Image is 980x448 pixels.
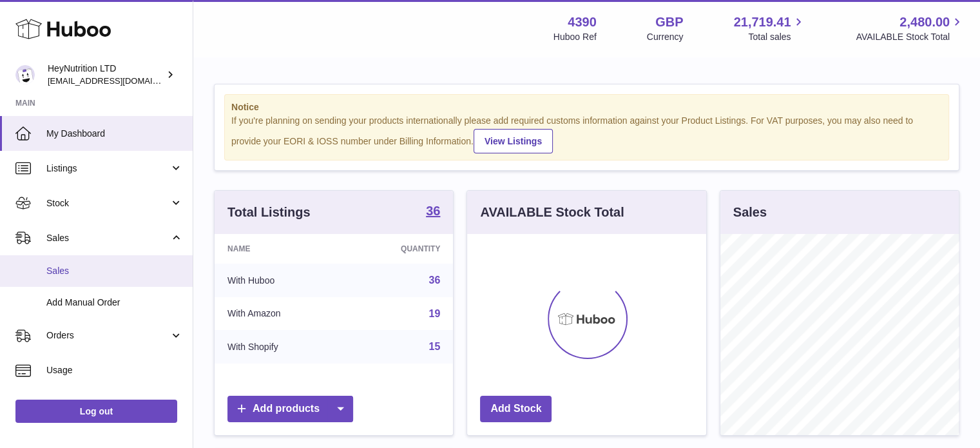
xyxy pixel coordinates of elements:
strong: 4390 [568,14,597,31]
a: 36 [429,275,441,286]
h3: Total Listings [227,204,311,221]
span: Total sales [748,31,805,43]
a: 15 [429,341,441,352]
a: Log out [15,400,177,423]
th: Name [215,234,345,264]
a: 36 [426,204,440,220]
a: Add Stock [480,396,552,422]
span: [EMAIL_ADDRESS][DOMAIN_NAME] [48,75,189,86]
a: 2,480.00 AVAILABLE Stock Total [856,14,965,43]
a: 21,719.41 Total sales [733,14,805,43]
span: Add Manual Order [46,297,183,309]
span: Sales [46,232,169,244]
span: Usage [46,364,183,376]
div: HeyNutrition LTD [48,63,164,87]
div: Huboo Ref [553,31,597,43]
h3: Sales [733,204,767,221]
td: With Shopify [215,330,345,364]
span: AVAILABLE Stock Total [856,31,965,43]
td: With Huboo [215,264,345,297]
strong: GBP [655,14,683,31]
h3: AVAILABLE Stock Total [480,204,624,221]
span: 21,719.41 [733,14,791,31]
th: Quantity [345,234,454,264]
span: Orders [46,329,169,342]
span: Listings [46,162,169,175]
div: If you're planning on sending your products internationally please add required customs informati... [231,115,942,153]
img: info@heynutrition.com [15,65,35,84]
a: 19 [429,308,441,319]
strong: 36 [426,204,440,217]
a: Add products [227,396,353,422]
div: Currency [647,31,684,43]
span: 2,480.00 [899,14,950,31]
a: View Listings [474,129,553,153]
span: My Dashboard [46,128,183,140]
strong: Notice [231,101,942,113]
span: Sales [46,265,183,277]
td: With Amazon [215,297,345,331]
span: Stock [46,197,169,209]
